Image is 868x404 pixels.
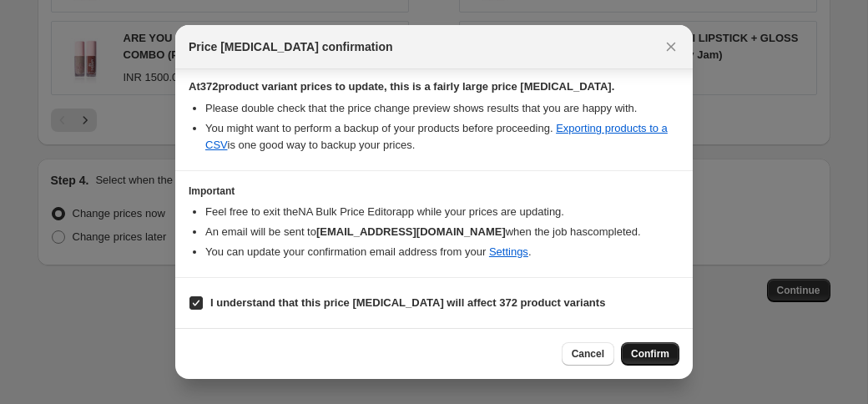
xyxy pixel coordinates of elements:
button: Confirm [621,342,679,366]
li: You might want to perform a backup of your products before proceeding. is one good way to backup ... [205,120,679,154]
button: Close [659,35,683,58]
span: Price [MEDICAL_DATA] confirmation [189,38,393,55]
li: Feel free to exit the NA Bulk Price Editor app while your prices are updating. [205,204,679,220]
button: Cancel [562,342,614,366]
h3: Important [189,184,679,198]
a: Exporting products to a CSV [205,122,668,151]
a: Settings [489,245,528,258]
li: Please double check that the price change preview shows results that you are happy with. [205,100,679,117]
li: You can update your confirmation email address from your . [205,244,679,260]
b: [EMAIL_ADDRESS][DOMAIN_NAME] [316,225,506,238]
b: I understand that this price [MEDICAL_DATA] will affect 372 product variants [210,296,605,309]
span: Confirm [631,347,669,361]
li: An email will be sent to when the job has completed . [205,224,679,240]
span: Cancel [572,347,604,361]
b: At 372 product variant prices to update, this is a fairly large price [MEDICAL_DATA]. [189,80,614,93]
